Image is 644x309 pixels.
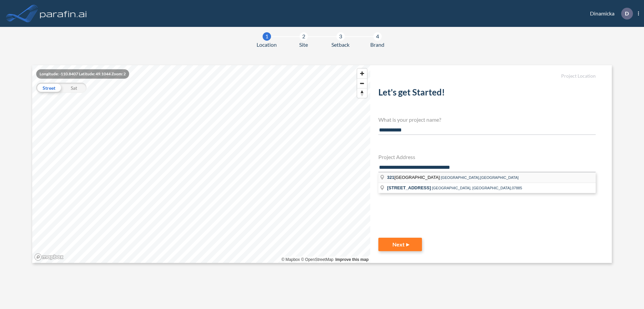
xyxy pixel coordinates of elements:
div: Sat [61,83,87,93]
div: 2 [300,32,308,41]
h2: Let's get Started! [378,87,596,100]
img: logo [39,7,88,20]
span: 321 [387,175,394,180]
button: Reset bearing to north [357,88,367,98]
a: Improve this map [335,257,369,262]
div: 4 [373,32,382,41]
div: Street [36,83,61,93]
span: Setback [331,41,350,49]
span: Location [257,41,277,49]
span: [GEOGRAPHIC_DATA] [387,175,441,180]
span: Brand [370,41,384,49]
p: D [625,10,629,16]
span: Site [299,41,308,49]
a: OpenStreetMap [301,257,333,262]
button: Next [378,238,422,251]
div: Longitude: -110.8407 Latitude: 49.1044 Zoom: 2 [36,69,129,79]
button: Zoom in [357,69,367,78]
h4: What is your project name? [378,116,596,123]
div: 1 [263,32,271,41]
button: Zoom out [357,78,367,88]
span: [GEOGRAPHIC_DATA], [GEOGRAPHIC_DATA],07885 [432,186,522,190]
canvas: Map [32,65,370,263]
a: Mapbox homepage [34,253,64,261]
span: [STREET_ADDRESS] [387,185,431,190]
h5: Project Location [378,73,596,79]
h4: Project Address [378,154,596,160]
span: [GEOGRAPHIC_DATA],[GEOGRAPHIC_DATA] [441,176,519,180]
div: Dinamicka [580,8,639,20]
a: Mapbox [281,257,300,262]
div: 3 [336,32,345,41]
span: Reset bearing to north [357,88,367,98]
